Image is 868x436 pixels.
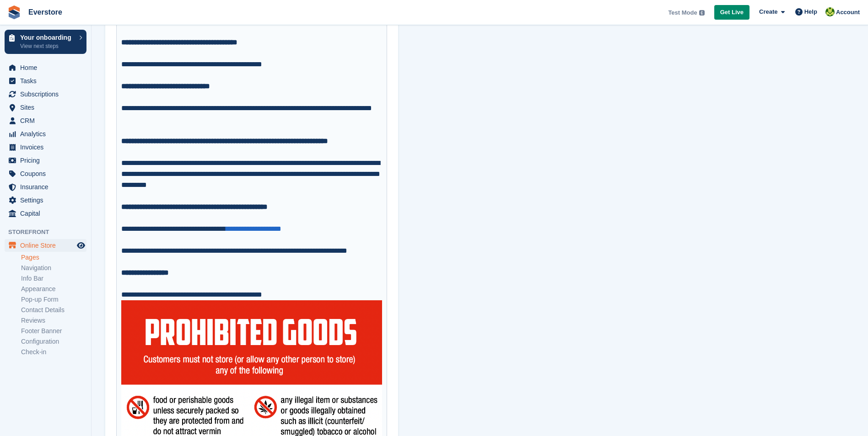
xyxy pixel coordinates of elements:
[21,327,86,335] a: Footer Banner
[21,316,86,325] a: Reviews
[5,74,86,87] a: menu
[5,167,86,180] a: menu
[5,181,86,193] a: menu
[21,253,86,262] a: Pages
[5,101,86,114] a: menu
[20,128,75,140] span: Analytics
[20,194,75,207] span: Settings
[720,8,744,17] span: Get Live
[5,239,86,252] a: menu
[759,7,777,16] span: Create
[20,74,75,87] span: Tasks
[5,194,86,207] a: menu
[20,239,75,252] span: Online Store
[20,114,75,127] span: CRM
[699,10,705,16] img: icon-info-grey-7440780725fd019a000dd9b08b2336e03edf1995a4989e88bcd33f0948082b44.svg
[21,264,86,272] a: Navigation
[5,128,86,140] a: menu
[836,8,860,17] span: Account
[75,240,86,251] a: Preview store
[21,337,86,346] a: Configuration
[5,154,86,167] a: menu
[668,8,697,17] span: Test Mode
[714,5,749,20] a: Get Live
[25,5,66,20] a: Everstore
[5,88,86,101] a: menu
[5,207,86,220] a: menu
[20,101,75,114] span: Sites
[8,228,91,237] span: Storefront
[825,7,835,16] img: Will Dodgson
[804,7,817,16] span: Help
[7,5,21,19] img: stora-icon-8386f47178a22dfd0bd8f6a31ec36ba5ce8667c1dd55bd0f319d3a0aa187defe.svg
[5,61,86,74] a: menu
[20,207,75,220] span: Capital
[5,30,86,54] a: Your onboarding View next steps
[20,154,75,167] span: Pricing
[21,348,86,356] a: Check-in
[20,61,75,74] span: Home
[5,141,86,154] a: menu
[21,306,86,314] a: Contact Details
[20,34,75,41] p: Your onboarding
[20,167,75,180] span: Coupons
[21,295,86,304] a: Pop-up Form
[20,181,75,193] span: Insurance
[20,141,75,154] span: Invoices
[5,114,86,127] a: menu
[21,274,86,283] a: Info Bar
[21,285,86,293] a: Appearance
[20,42,75,50] p: View next steps
[20,88,75,101] span: Subscriptions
